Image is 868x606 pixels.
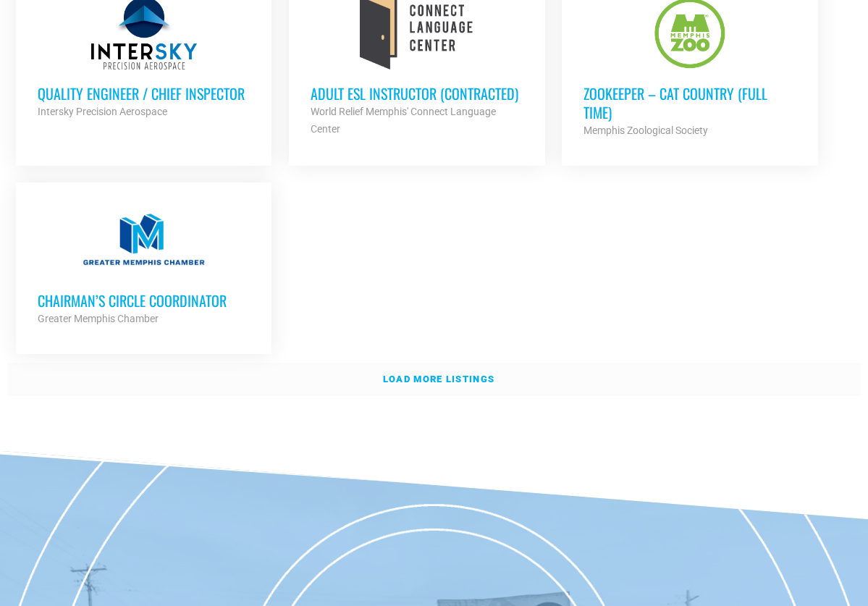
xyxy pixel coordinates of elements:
[583,125,708,136] strong: Memphis Zoological Society
[16,182,272,349] a: Chairman’s Circle Coordinator Greater Memphis Chamber
[38,313,159,324] strong: Greater Memphis Chamber
[7,363,861,396] a: Load more listings
[38,84,250,103] h3: Quality Engineer / Chief Inspector
[583,84,796,122] h3: Zookeeper – Cat Country (Full Time)
[383,374,494,384] strong: Load more listings
[38,106,167,117] strong: Intersky Precision Aerospace
[38,291,250,310] h3: Chairman’s Circle Coordinator
[311,84,523,103] h3: Adult ESL Instructor (Contracted)
[311,106,496,135] strong: World Relief Memphis' Connect Language Center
